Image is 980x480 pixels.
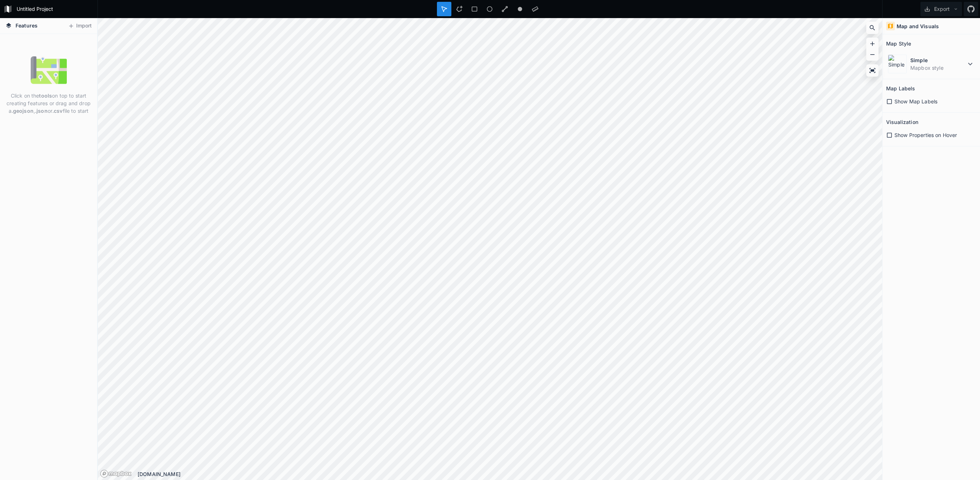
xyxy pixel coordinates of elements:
img: Simple [888,55,907,73]
h2: Visualization [886,116,918,128]
img: empty [31,52,67,88]
strong: .csv [52,108,63,114]
strong: .geojson [12,108,34,114]
strong: .json [35,108,48,114]
h2: Map Style [886,38,911,49]
button: Import [64,20,95,32]
dd: Mapbox style [910,64,966,72]
span: Show Properties on Hover [894,131,957,139]
span: Features [16,22,38,29]
h2: Map Labels [886,83,915,94]
h4: Map and Visuals [897,22,939,30]
dt: Simple [910,56,966,64]
p: Click on the on top to start creating features or drag and drop a , or file to start [5,92,92,115]
span: Show Map Labels [894,98,937,105]
button: Export [920,2,962,16]
a: Mapbox logo [100,470,132,478]
strong: tools [39,93,52,99]
div: [DOMAIN_NAME] [138,470,882,478]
